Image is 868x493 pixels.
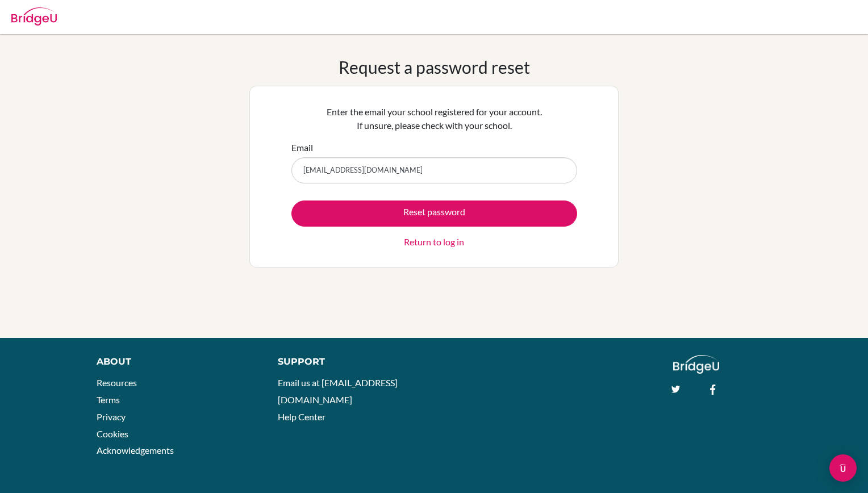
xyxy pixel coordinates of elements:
a: Privacy [97,411,126,422]
a: Resources [97,377,137,388]
img: logo_white@2x-f4f0deed5e89b7ecb1c2cc34c3e3d731f90f0f143d5ea2071677605dd97b5244.png [673,355,719,374]
label: Email [291,141,313,154]
a: Return to log in [404,235,464,249]
a: Acknowledgements [97,445,174,456]
div: About [97,355,253,369]
h1: Request a password reset [339,57,530,77]
p: Enter the email your school registered for your account. If unsure, please check with your school. [291,105,577,132]
a: Terms [97,394,120,405]
a: Email us at [EMAIL_ADDRESS][DOMAIN_NAME] [278,377,398,405]
a: Help Center [278,411,325,422]
a: Cookies [97,428,128,439]
div: Support [278,355,422,369]
div: Open Intercom Messenger [829,454,857,482]
img: Bridge-U [11,7,57,26]
button: Reset password [291,200,577,227]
